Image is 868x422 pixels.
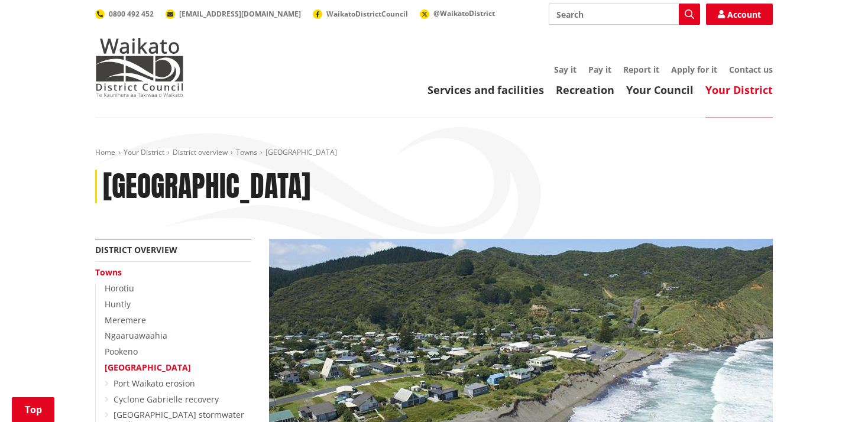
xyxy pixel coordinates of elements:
input: Search input [549,4,700,25]
a: Top [12,397,54,422]
a: [GEOGRAPHIC_DATA] [105,362,191,373]
a: Pay it [588,64,611,75]
a: Horotiu [105,283,134,294]
a: District overview [95,244,177,255]
span: [EMAIL_ADDRESS][DOMAIN_NAME] [179,9,301,19]
nav: breadcrumb [95,148,773,158]
span: WaikatoDistrictCouncil [326,9,408,19]
a: Home [95,147,115,157]
img: Waikato District Council - Te Kaunihera aa Takiwaa o Waikato [95,38,184,97]
a: Towns [236,147,257,157]
a: @WaikatoDistrict [420,8,495,18]
a: Ngaaruawaahia [105,330,167,341]
a: Your Council [626,83,694,97]
a: Port Waikato erosion [114,378,195,389]
span: [GEOGRAPHIC_DATA] [265,147,337,157]
a: Apply for it [671,64,717,75]
a: Towns [95,267,122,278]
span: @WaikatoDistrict [433,8,495,18]
a: 0800 492 452 [95,9,154,19]
a: Services and facilities [427,83,544,97]
h1: [GEOGRAPHIC_DATA] [103,170,310,204]
a: Your District [124,147,164,157]
a: Account [706,4,773,25]
a: Huntly [105,298,131,310]
a: Contact us [729,64,773,75]
a: District overview [173,147,228,157]
span: 0800 492 452 [109,9,154,19]
a: WaikatoDistrictCouncil [313,9,408,19]
a: Say it [554,64,576,75]
a: Meremere [105,314,146,326]
a: Recreation [556,83,614,97]
a: Cyclone Gabrielle recovery [114,394,219,405]
a: Pookeno [105,346,138,357]
a: Report it [623,64,659,75]
a: Your District [705,83,773,97]
a: [EMAIL_ADDRESS][DOMAIN_NAME] [166,9,301,19]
